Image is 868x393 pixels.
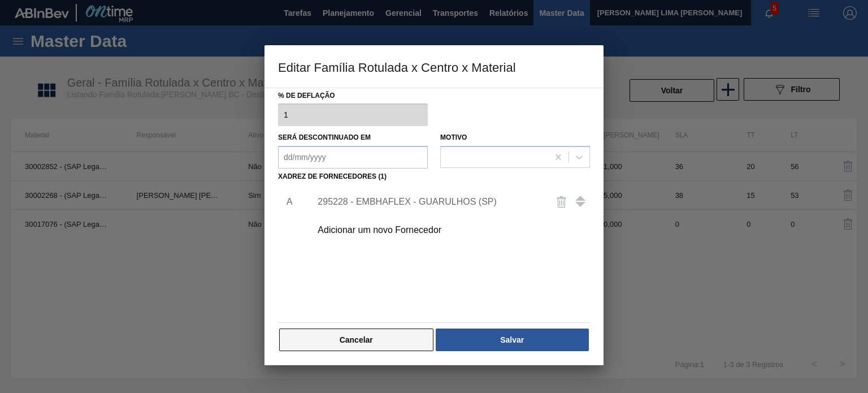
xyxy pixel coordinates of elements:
label: Motivo [440,133,467,141]
button: Cancelar [279,329,433,351]
button: delete-icon [548,188,575,215]
button: Salvar [436,329,589,351]
label: Será descontinuado em [278,133,371,141]
label: Xadrez de Fornecedores (1) [278,172,387,180]
h3: Editar Família Rotulada x Centro x Material [264,45,604,88]
li: A [278,188,296,216]
div: Adicionar um novo Fornecedor [318,225,539,235]
div: 295228 - EMBHAFLEX - GUARULHOS (SP) [318,197,539,207]
img: delete-icon [555,195,568,209]
label: % de deflação [278,88,428,104]
input: dd/mm/yyyy [278,146,428,169]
